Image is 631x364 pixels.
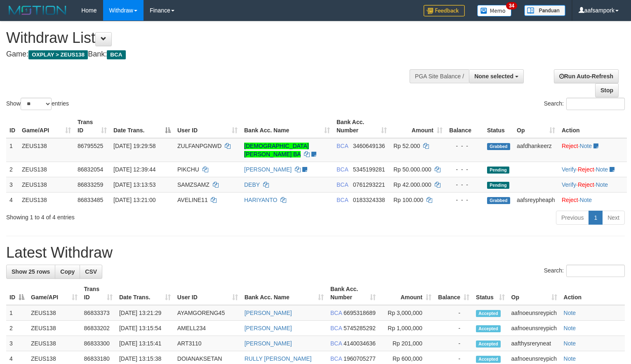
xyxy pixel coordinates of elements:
a: Note [596,166,608,173]
h1: Latest Withdraw [6,244,625,261]
td: Rp 3,000,000 [379,305,435,321]
td: ART3110 [174,336,241,351]
span: Copy 4140034636 to clipboard [344,340,376,347]
a: Verify [562,166,576,173]
span: BCA [337,181,348,188]
h1: Withdraw List [6,30,412,46]
td: ZEUS138 [28,321,81,336]
a: Note [564,310,576,316]
img: panduan.png [524,5,565,16]
td: 4 [6,192,19,207]
th: Game/API: activate to sort column ascending [28,282,81,305]
td: 86833373 [81,305,116,321]
a: Reject [562,197,578,203]
th: User ID: activate to sort column ascending [174,282,241,305]
th: Bank Acc. Number: activate to sort column ascending [327,282,379,305]
a: HARIYANTO [244,197,277,203]
a: Next [602,211,625,225]
label: Search: [544,98,625,110]
td: 1 [6,138,19,162]
th: Game/API: activate to sort column ascending [19,115,74,138]
span: [DATE] 12:39:44 [113,166,155,173]
span: Copy 6695318689 to clipboard [344,310,376,316]
a: [PERSON_NAME] [244,166,292,173]
td: [DATE] 13:21:29 [116,305,174,321]
span: Rp 100.000 [393,197,423,203]
th: Balance [446,115,484,138]
a: [PERSON_NAME] [245,325,292,331]
a: [DEMOGRAPHIC_DATA][PERSON_NAME] BA [244,143,309,157]
span: Copy [60,268,75,275]
td: · [558,138,627,162]
th: Amount: activate to sort column ascending [379,282,435,305]
a: Run Auto-Refresh [554,69,619,83]
span: BCA [330,310,342,316]
span: 86832054 [78,166,103,173]
td: - [435,305,473,321]
a: Verify [562,181,576,188]
td: AYAMGORENG45 [174,305,241,321]
span: Grabbed [487,197,510,204]
td: ZEUS138 [19,177,74,192]
td: ZEUS138 [19,162,74,177]
th: Date Trans.: activate to sort column descending [110,115,174,138]
a: Note [596,181,608,188]
span: CSV [85,268,97,275]
span: Pending [487,167,509,174]
select: Showentries [21,98,52,110]
td: Rp 1,000,000 [379,321,435,336]
span: BCA [330,340,342,347]
td: AMELL234 [174,321,241,336]
th: Op: activate to sort column ascending [513,115,558,138]
span: Copy 1960705277 to clipboard [344,355,376,362]
span: None selected [474,73,513,80]
span: 34 [506,2,517,9]
span: Copy 0761293221 to clipboard [353,181,385,188]
a: DEBY [244,181,260,188]
span: BCA [337,166,348,173]
a: RULLY [PERSON_NAME] [245,355,312,362]
span: BCA [330,325,342,331]
th: Action [558,115,627,138]
th: ID: activate to sort column descending [6,282,28,305]
td: ZEUS138 [28,336,81,351]
span: ZULFANPGNWD [177,143,221,149]
th: Balance: activate to sort column ascending [435,282,473,305]
td: 2 [6,162,19,177]
th: ID [6,115,19,138]
span: [DATE] 13:21:00 [113,197,155,203]
span: Accepted [476,341,501,348]
a: Previous [556,211,589,225]
td: aafnoeunsreypich [508,321,560,336]
span: Grabbed [487,143,510,150]
span: OXPLAY > ZEUS138 [28,50,88,59]
span: Accepted [476,310,501,317]
td: aafnoeunsreypich [508,305,560,321]
div: - - - [449,181,480,189]
th: Status: activate to sort column ascending [473,282,508,305]
span: 86795525 [78,143,103,149]
label: Show entries [6,98,69,110]
td: - [435,321,473,336]
span: 86833485 [78,197,103,203]
a: Note [564,325,576,331]
td: · · [558,162,627,177]
span: Accepted [476,325,501,332]
span: Accepted [476,356,501,363]
a: Note [580,197,592,203]
td: [DATE] 13:15:54 [116,321,174,336]
th: Trans ID: activate to sort column ascending [81,282,116,305]
td: - [435,336,473,351]
span: Show 25 rows [12,268,50,275]
div: - - - [449,142,480,150]
a: Reject [562,143,578,149]
span: Copy 0183324338 to clipboard [353,197,385,203]
th: Trans ID: activate to sort column ascending [74,115,110,138]
th: Bank Acc. Number: activate to sort column ascending [333,115,390,138]
img: MOTION_logo.png [6,4,69,16]
td: 3 [6,177,19,192]
a: Note [580,143,592,149]
button: None selected [469,69,524,83]
span: PIKCHU [177,166,199,173]
span: Copy 5745285292 to clipboard [344,325,376,331]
